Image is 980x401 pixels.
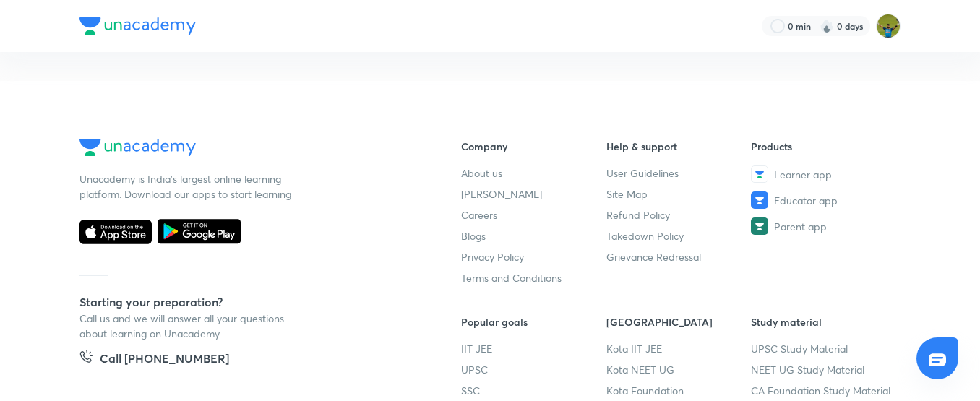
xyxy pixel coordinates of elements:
img: streak [820,19,834,33]
a: Terms and Conditions [461,270,606,285]
img: Suraj Nager [876,14,901,38]
span: Learner app [774,167,832,182]
a: Parent app [751,217,896,235]
a: Grievance Redressal [606,249,752,264]
p: Unacademy is India’s largest online learning platform. Download our apps to start learning [79,171,296,202]
a: SSC [461,383,606,398]
a: Refund Policy [606,207,752,223]
img: Company Logo [79,139,196,156]
h6: [GEOGRAPHIC_DATA] [606,314,752,329]
span: Careers [461,207,497,223]
span: Parent app [774,219,827,234]
img: Company Logo [79,17,196,35]
a: User Guidelines [606,165,752,181]
a: [PERSON_NAME] [461,186,606,202]
a: Blogs [461,228,606,243]
h6: Study material [751,314,896,329]
p: Call us and we will answer all your questions about learning on Unacademy [79,311,296,341]
h5: Call [PHONE_NUMBER] [100,350,229,370]
h6: Popular goals [461,314,606,329]
h6: Company [461,139,606,154]
a: Takedown Policy [606,228,752,243]
h6: Products [751,139,896,154]
a: Call [PHONE_NUMBER] [79,350,229,370]
a: UPSC Study Material [751,341,896,356]
a: Careers [461,207,606,223]
a: UPSC [461,362,606,377]
a: Kota Foundation [606,383,752,398]
a: NEET UG Study Material [751,362,896,377]
a: IIT JEE [461,341,606,356]
h5: Starting your preparation? [79,293,415,311]
a: About us [461,165,606,181]
a: Kota NEET UG [606,362,752,377]
a: Site Map [606,186,752,202]
span: Educator app [774,193,838,208]
a: Company Logo [79,139,415,160]
h6: Help & support [606,139,752,154]
img: Learner app [751,165,768,183]
img: Educator app [751,191,768,209]
a: Educator app [751,191,896,209]
a: Learner app [751,165,896,183]
img: Parent app [751,217,768,235]
a: Privacy Policy [461,249,606,264]
a: CA Foundation Study Material [751,383,896,398]
a: Kota IIT JEE [606,341,752,356]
